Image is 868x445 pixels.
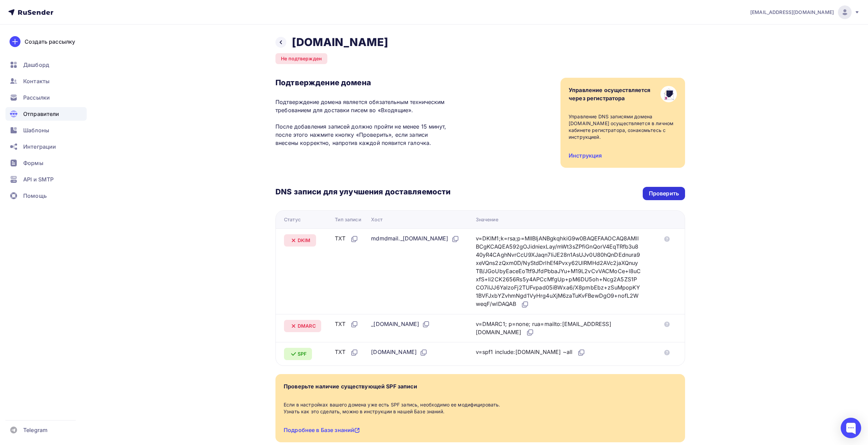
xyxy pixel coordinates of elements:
[476,348,586,357] div: v=spf1 include:[DOMAIN_NAME] ~all
[335,234,358,243] div: TXT
[23,77,49,85] span: Контакты
[275,53,327,64] div: Не подтвержден
[371,216,383,223] div: Хост
[569,86,651,102] div: Управление осуществляется через регистратора
[649,190,679,197] div: Проверить
[23,126,49,134] span: Шаблоны
[750,9,834,16] span: [EMAIL_ADDRESS][DOMAIN_NAME]
[5,123,87,137] a: Шаблоны
[5,156,87,170] a: Формы
[275,187,451,198] h3: DNS записи для улучшения доставляемости
[5,107,87,121] a: Отправители
[23,192,47,200] span: Помощь
[371,320,430,329] div: _[DOMAIN_NAME]
[23,159,43,167] span: Формы
[569,152,602,159] a: Инструкция
[284,382,417,390] div: Проверьте наличие существующей SPF записи
[298,237,311,244] span: DKIM
[275,78,451,87] h3: Подтверждение домена
[335,320,358,329] div: TXT
[476,216,498,223] div: Значение
[23,110,59,118] span: Отправители
[292,35,388,49] h2: [DOMAIN_NAME]
[23,93,50,102] span: Рассылки
[371,348,428,357] div: [DOMAIN_NAME]
[23,426,47,434] span: Telegram
[23,143,56,151] span: Интеграции
[284,216,301,223] div: Статус
[335,216,361,223] div: Тип записи
[5,91,87,104] a: Рассылки
[5,58,87,72] a: Дашборд
[298,351,307,357] span: SPF
[371,234,459,243] div: mdmdmail._[DOMAIN_NAME]
[335,348,358,357] div: TXT
[284,427,360,433] a: Подробнее в Базе знаний
[275,98,451,147] p: Подтверждение домена является обязательным техническим требованием для доставки писем во «Входящи...
[23,175,54,183] span: API и SMTP
[23,61,49,69] span: Дашборд
[476,234,641,309] div: v=DKIM1;k=rsa;p=MIIBIjANBgkqhkiG9w0BAQEFAAOCAQ8AMIIBCgKCAQEA592gOJidniexLay/mWt3sZPfiGnQorV4EqTRf...
[750,5,860,19] a: [EMAIL_ADDRESS][DOMAIN_NAME]
[569,113,677,140] div: Управление DNS записями домена [DOMAIN_NAME] осуществляется в личном кабинете регистратора, ознак...
[284,401,677,415] div: Если в настройках вашего домена уже есть SPF запись, необходимо ее модифицировать. Узнать как это...
[25,38,75,46] div: Создать рассылку
[298,323,316,329] span: DMARC
[5,74,87,88] a: Контакты
[476,320,641,337] div: v=DMARC1; p=none; rua=mailto:[EMAIL_ADDRESS][DOMAIN_NAME]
